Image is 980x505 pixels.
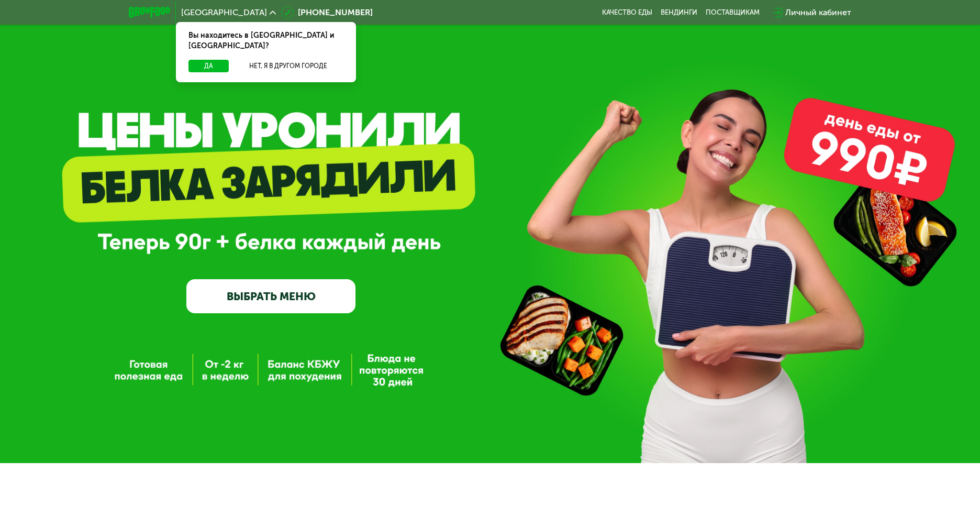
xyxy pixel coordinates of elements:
button: Да [188,60,229,72]
span: [GEOGRAPHIC_DATA] [181,8,267,17]
div: Вы находитесь в [GEOGRAPHIC_DATA] и [GEOGRAPHIC_DATA]? [176,22,356,60]
div: Личный кабинет [785,6,851,19]
a: ВЫБРАТЬ МЕНЮ [186,279,356,313]
button: Нет, я в другом городе [233,60,343,72]
a: [PHONE_NUMBER] [281,6,373,19]
a: Вендинги [661,8,697,17]
a: Качество еды [602,8,652,17]
div: поставщикам [706,8,760,17]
